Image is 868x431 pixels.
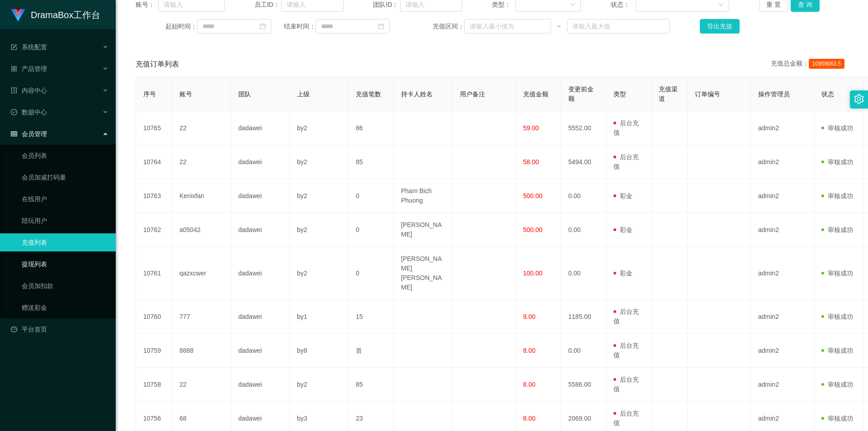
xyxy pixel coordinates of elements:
span: 审核成功 [821,192,853,199]
span: 58.00 [523,158,539,166]
td: by2 [290,213,349,247]
td: by2 [290,111,349,145]
td: qazxcwer [172,247,231,300]
div: 充值总金额： [771,59,848,70]
span: 8.00 [523,415,535,422]
span: 审核成功 [821,313,853,320]
td: 15 [349,300,394,334]
span: 59.00 [523,124,539,132]
span: 8.00 [523,347,535,354]
a: 图标: dashboard平台首页 [11,320,108,338]
span: 订单编号 [695,90,720,98]
td: admin2 [751,111,814,145]
td: admin2 [751,300,814,334]
td: by8 [290,334,349,368]
i: 图标: down [718,2,724,8]
span: 充值笔数 [356,90,381,98]
td: 10761 [136,247,172,300]
td: admin2 [751,368,814,402]
td: dadawei [231,247,290,300]
td: 0 [349,213,394,247]
input: 请输入最小值为 [464,19,551,33]
a: 充值列表 [22,233,108,251]
span: 审核成功 [821,270,853,277]
td: [PERSON_NAME] [394,213,453,247]
span: 彩金 [613,226,632,233]
span: 500.00 [523,226,542,233]
span: 会员管理 [11,130,47,137]
td: 5494.00 [561,145,606,179]
td: [PERSON_NAME] [PERSON_NAME] [394,247,453,300]
i: 图标: calendar [378,23,384,29]
span: 数据中心 [11,109,47,116]
a: 陪玩用户 [22,212,108,230]
span: 后台充值 [613,342,639,359]
span: 后台充值 [613,308,639,325]
td: a05042 [172,213,231,247]
td: 10763 [136,179,172,213]
span: 用户备注 [460,90,485,98]
button: 导出充值 [700,19,740,33]
td: 0.00 [561,334,606,368]
span: 操作管理员 [758,90,790,98]
span: 起始时间： [165,22,197,31]
input: 请输入最大值 [567,19,670,33]
span: 充值渠道 [659,85,678,102]
td: admin2 [751,247,814,300]
span: 充值区间： [433,22,464,31]
td: 85 [349,368,394,402]
td: by2 [290,179,349,213]
span: 9.00 [523,313,535,320]
span: 充值订单列表 [136,59,179,70]
td: 5552.00 [561,111,606,145]
td: 0.00 [561,213,606,247]
td: 777 [172,300,231,334]
span: 产品管理 [11,65,47,72]
span: 审核成功 [821,124,853,132]
td: 0 [349,179,394,213]
td: admin2 [751,334,814,368]
span: 100.00 [523,270,542,277]
span: 后台充值 [613,376,639,393]
td: Kenixfan [172,179,231,213]
td: 10762 [136,213,172,247]
td: dadawei [231,111,290,145]
td: dadawei [231,334,290,368]
span: 审核成功 [821,415,853,422]
a: 会员加减打码量 [22,168,108,186]
td: 0.00 [561,247,606,300]
span: 审核成功 [821,158,853,166]
a: 提现列表 [22,255,108,273]
span: 后台充值 [613,153,639,170]
span: 账号 [179,90,192,98]
a: DramaBox工作台 [11,11,100,18]
span: 类型 [613,90,626,98]
span: 8.00 [523,381,535,388]
span: 审核成功 [821,347,853,354]
i: 图标: appstore-o [11,66,17,72]
h1: DramaBox工作台 [31,0,100,29]
td: admin2 [751,179,814,213]
a: 会员加扣款 [22,277,108,295]
td: dadawei [231,368,290,402]
td: 22 [172,111,231,145]
td: dadawei [231,179,290,213]
span: 系统配置 [11,43,47,51]
span: ~ [551,22,566,31]
td: 85 [349,145,394,179]
span: 彩金 [613,192,632,199]
span: 充值金额 [523,90,548,98]
span: 500.00 [523,192,542,199]
td: 5586.00 [561,368,606,402]
td: dadawei [231,145,290,179]
span: 状态 [821,90,834,98]
td: 0 [349,247,394,300]
td: by2 [290,368,349,402]
a: 在线用户 [22,190,108,208]
td: 首 [349,334,394,368]
i: 图标: table [11,131,17,137]
span: 序号 [143,90,156,98]
td: admin2 [751,145,814,179]
i: 图标: setting [854,94,864,104]
span: 审核成功 [821,226,853,233]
